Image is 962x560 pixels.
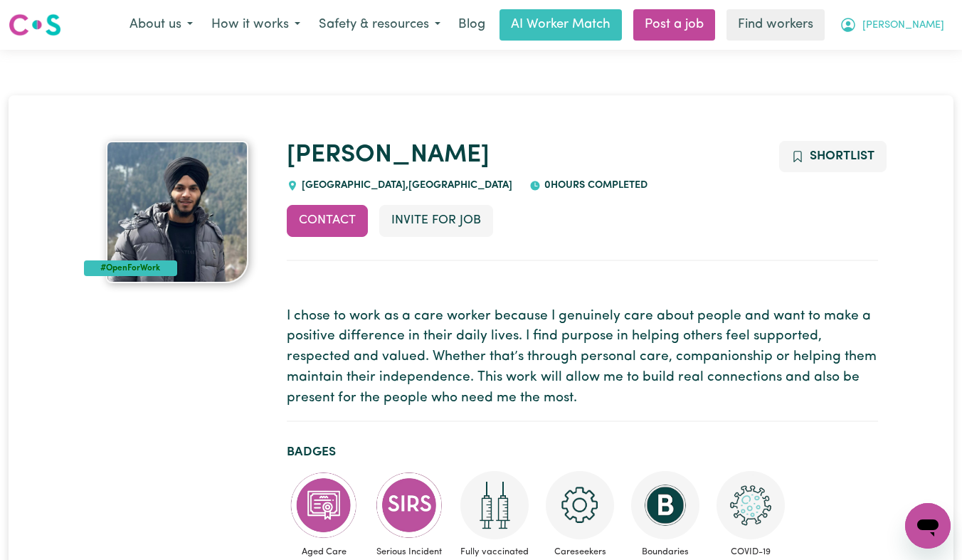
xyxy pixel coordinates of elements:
a: Find workers [726,9,825,41]
img: Harnoor [106,141,248,283]
img: CS Academy: Boundaries in care and support work course completed [631,471,699,539]
a: Careseekers logo [9,9,61,41]
div: #OpenForWork [84,260,177,276]
iframe: Button to launch messaging window [905,503,951,549]
a: Post a job [633,9,715,41]
a: AI Worker Match [499,9,622,41]
img: CS Academy: Aged Care Quality Standards & Code of Conduct course completed [290,471,358,539]
button: Contact [287,205,368,236]
button: My Account [830,10,953,40]
span: [GEOGRAPHIC_DATA] , [GEOGRAPHIC_DATA] [298,180,512,191]
img: Careseekers logo [9,12,61,38]
button: Invite for Job [379,205,493,236]
button: Safety & resources [310,10,450,40]
span: Shortlist [810,150,874,162]
a: Blog [450,9,494,41]
button: About us [120,10,202,40]
button: Add to shortlist [779,141,887,172]
img: Care and support worker has received 2 doses of COVID-19 vaccine [460,471,529,539]
span: 0 hours completed [541,180,647,191]
a: Harnoor 's profile picture'#OpenForWork [84,141,270,283]
h2: Badges [287,445,878,460]
img: CS Academy: Careseekers Onboarding course completed [546,471,614,539]
img: CS Academy: Serious Incident Reporting Scheme course completed [375,471,443,539]
img: CS Academy: COVID-19 Infection Control Training course completed [717,471,785,539]
span: [PERSON_NAME] [862,18,944,33]
p: I chose to work as a care worker because I genuinely care about people and want to make a positiv... [287,307,878,409]
a: [PERSON_NAME] [287,143,490,168]
button: How it works [202,10,310,40]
